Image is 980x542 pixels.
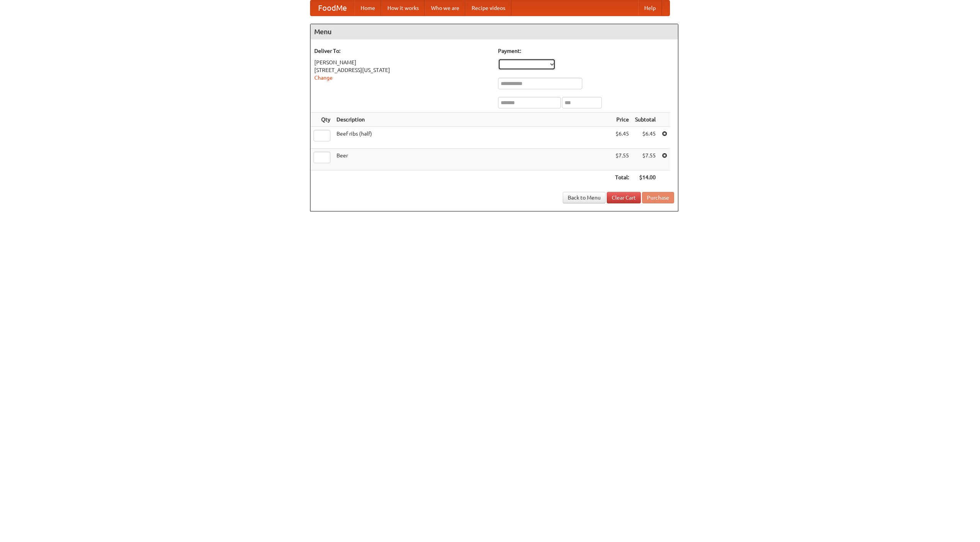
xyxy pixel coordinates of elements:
[310,113,333,127] th: Qty
[314,75,333,81] a: Change
[612,127,632,149] td: $6.45
[425,0,465,16] a: Who we are
[333,113,612,127] th: Description
[632,113,659,127] th: Subtotal
[632,170,659,185] th: $14.00
[314,66,490,74] div: [STREET_ADDRESS][US_STATE]
[381,0,425,16] a: How it works
[310,24,678,39] h4: Menu
[354,0,381,16] a: Home
[314,47,490,55] h5: Deliver To:
[612,113,632,127] th: Price
[314,59,490,66] div: [PERSON_NAME]
[642,192,674,203] button: Purchase
[612,149,632,170] td: $7.55
[632,149,659,170] td: $7.55
[333,127,612,149] td: Beef ribs (half)
[310,0,354,16] a: FoodMe
[465,0,511,16] a: Recipe videos
[333,149,612,170] td: Beer
[632,127,659,149] td: $6.45
[612,170,632,185] th: Total:
[563,192,606,203] a: Back to Menu
[498,47,674,55] h5: Payment:
[638,0,662,16] a: Help
[607,192,641,203] a: Clear Cart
